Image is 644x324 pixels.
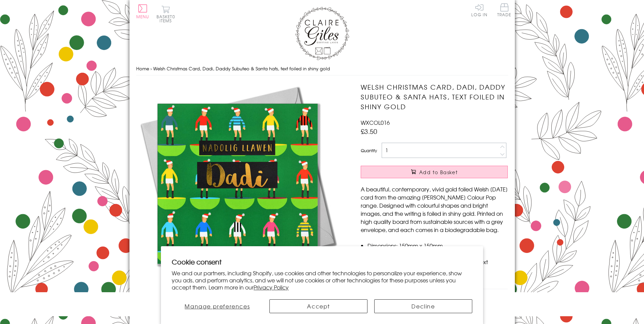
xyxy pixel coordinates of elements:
[136,65,149,72] a: Home
[361,82,508,111] h1: Welsh Christmas Card, Dadi, Daddy Subuteo & Santa hats, text foiled in shiny gold
[361,126,377,136] span: £3.50
[136,4,149,19] button: Menu
[254,283,289,291] a: Privacy Policy
[374,299,472,313] button: Decline
[136,62,508,76] nav: breadcrumbs
[185,302,250,310] span: Manage preferences
[136,14,149,20] span: Menu
[172,299,263,313] button: Manage preferences
[157,5,175,23] button: Basket0 items
[269,299,367,313] button: Accept
[361,147,377,154] label: Quantity
[361,185,508,234] p: A beautiful, contemporary, vivid gold foiled Welsh [DATE] card from the amazing [PERSON_NAME] Col...
[497,3,511,18] a: Trade
[295,7,349,60] img: Claire Giles Greetings Cards
[150,65,152,72] span: ›
[419,169,458,176] span: Add to Basket
[172,257,472,267] h2: Cookie consent
[361,166,508,178] button: Add to Basket
[172,270,472,291] p: We and our partners, including Shopify, use cookies and other technologies to personalize your ex...
[153,65,330,72] span: Welsh Christmas Card, Dadi, Daddy Subuteo & Santa hats, text foiled in shiny gold
[160,14,175,24] span: 0 items
[361,118,390,126] span: WXCOL016
[471,3,487,17] a: Log In
[367,241,508,250] li: Dimensions: 150mm x 150mm
[497,3,511,17] span: Trade
[136,82,339,285] img: Welsh Christmas Card, Dadi, Daddy Subuteo & Santa hats, text foiled in shiny gold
